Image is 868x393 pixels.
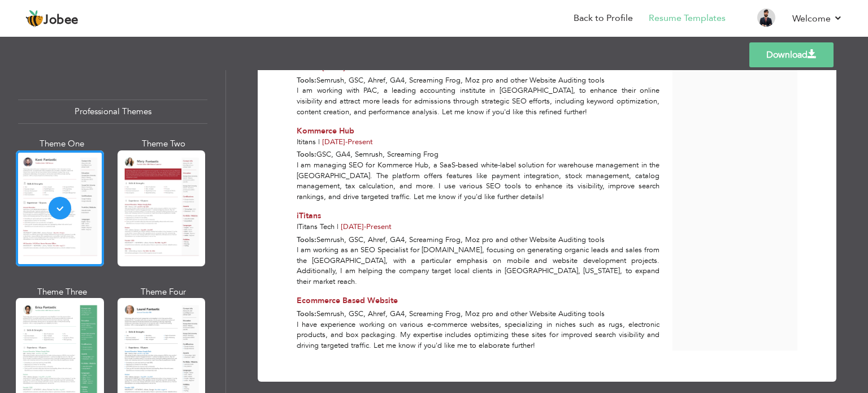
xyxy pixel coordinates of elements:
span: | [318,137,320,147]
a: Resume Templates [649,12,726,25]
img: Profile Img [757,8,775,27]
a: Back to Profile [574,12,633,25]
span: Ititans [297,137,316,147]
div: I am managing SEO for Kommerce Hub, a SaaS-based white-label solution for warehouse management in... [290,160,666,202]
span: iTitans [297,210,321,221]
span: - [364,222,366,232]
a: Jobee [25,10,79,28]
div: Theme Two [120,138,208,150]
span: - [345,137,348,147]
div: I have experience working on various e-commerce websites, specializing in niches such as rugs, el... [290,319,666,351]
div: Professional Themes [18,100,207,124]
span: Tools: [297,309,316,319]
span: Kommerce Hub [297,126,354,136]
span: Jobee [44,14,79,27]
img: jobee.io [25,10,44,28]
span: [DATE] Present [322,137,373,147]
span: [DATE] Present [322,63,373,73]
span: | [337,222,338,232]
span: Semrush, GSC, Ahref, GA4, Screaming Frog, Moz pro and other Website Auditing tools [316,235,605,245]
span: Tools: [297,75,316,85]
div: Theme One [18,138,106,150]
span: iTitans Tech [297,222,335,232]
span: GSC, GA4, Semrush, Screaming Frog [316,149,439,159]
span: | [318,63,320,73]
div: Theme Three [18,286,106,298]
div: I am working as an SEO Specialist for [DOMAIN_NAME], focusing on generating organic leads and sal... [290,245,666,287]
div: Theme Four [120,286,208,298]
span: Semrush, GSC, Ahref, GA4, Screaming Frog, Moz pro and other Website Auditing tools [316,309,605,319]
span: Tools: [297,235,316,245]
a: Welcome [792,12,843,25]
span: Tools: [297,149,316,159]
span: Ititans [297,63,316,73]
span: [DATE] Present [341,222,392,232]
div: I am working with PAC, a leading accounting institute in [GEOGRAPHIC_DATA], to enhance their onli... [290,85,666,117]
span: Ecommerce Based Website [297,295,398,306]
span: Semrush, GSC, Ahref, GA4, Screaming Frog, Moz pro and other Website Auditing tools [316,75,605,85]
span: - [345,63,348,73]
a: Download [749,42,834,67]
